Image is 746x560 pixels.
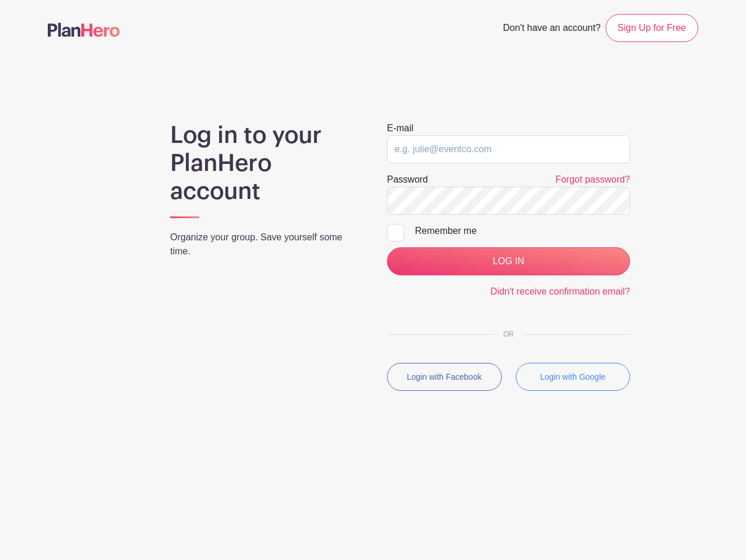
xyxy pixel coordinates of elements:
div: Remember me [415,224,630,238]
input: LOG IN [387,247,630,275]
a: Sign Up for Free [606,14,698,42]
button: Login with Facebook [387,363,502,391]
small: Login with Google [540,372,606,381]
a: Didn't receive confirmation email? [490,286,630,296]
button: Login with Google [516,363,631,391]
span: Don't have an account? [503,16,601,42]
a: Forgot password? [555,174,630,184]
h1: Log in to your PlanHero account [170,121,359,205]
img: logo-507f7623f17ff9eddc593b1ce0a138ce2505c220e1c5a4e2b4648c50719b7d32.svg [48,23,120,37]
input: e.g. julie@eventco.com [387,135,630,163]
label: Password [387,173,428,187]
p: Organize your group. Save yourself some time. [170,230,359,258]
span: OR [494,330,523,338]
small: Login with Facebook [407,372,481,381]
label: E-mail [387,121,413,135]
